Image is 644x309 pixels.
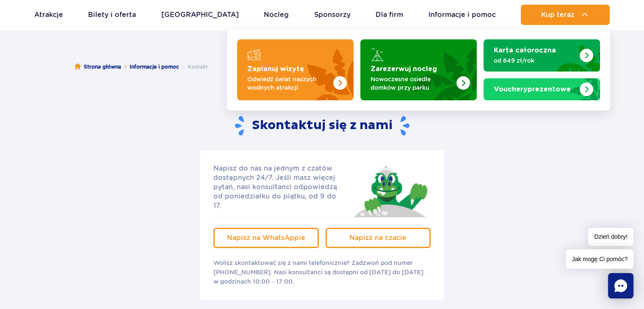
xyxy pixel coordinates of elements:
button: Kup teraz [521,5,610,25]
a: Strona główna [75,63,121,71]
a: Atrakcje [34,5,63,25]
span: Jak mogę Ci pomóc? [566,249,633,269]
a: Vouchery prezentowe [484,78,600,100]
a: Nocleg [264,5,289,25]
p: od 649 zł/rok [494,56,576,65]
a: Zaplanuj wizytę [237,39,354,100]
span: Kup teraz [541,11,575,19]
a: Informacje i pomoc [130,63,179,71]
span: Napisz na czacie [349,234,406,242]
a: Dla firm [376,5,403,25]
a: Napisz na WhatsAppie [213,228,319,248]
strong: Zaplanuj wizytę [247,66,304,72]
p: Wolisz skontaktować się z nami telefonicznie? Zadzwoń pod numer [PHONE_NUMBER]. Nasi konsultanci ... [213,258,431,286]
a: Karta całoroczna [484,39,600,72]
a: Informacje i pomoc [428,5,496,25]
strong: Zarezerwuj nocleg [370,66,437,72]
strong: prezentowe [494,86,571,93]
a: Bilety i oferta [88,5,136,25]
span: Napisz na WhatsAppie [227,234,305,242]
a: Zarezerwuj nocleg [360,39,477,100]
p: Nowoczesne osiedle domków przy parku [370,75,453,92]
p: Odwiedź świat naszych wodnych atrakcji [247,75,330,92]
img: Jay [348,164,431,217]
div: Chat [608,273,633,298]
span: Vouchery [494,86,528,93]
strong: Karta całoroczna [494,47,556,54]
p: Napisz do nas na jednym z czatów dostępnych 24/7. Jeśli masz więcej pytań, nasi konsultanci odpow... [213,164,345,210]
li: Kontakt [179,63,208,71]
a: Sponsorzy [314,5,351,25]
a: [GEOGRAPHIC_DATA] [161,5,239,25]
a: Napisz na czacie [326,228,431,248]
h2: Skontaktuj się z nami [235,115,409,137]
span: Dzień dobry! [588,228,633,246]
